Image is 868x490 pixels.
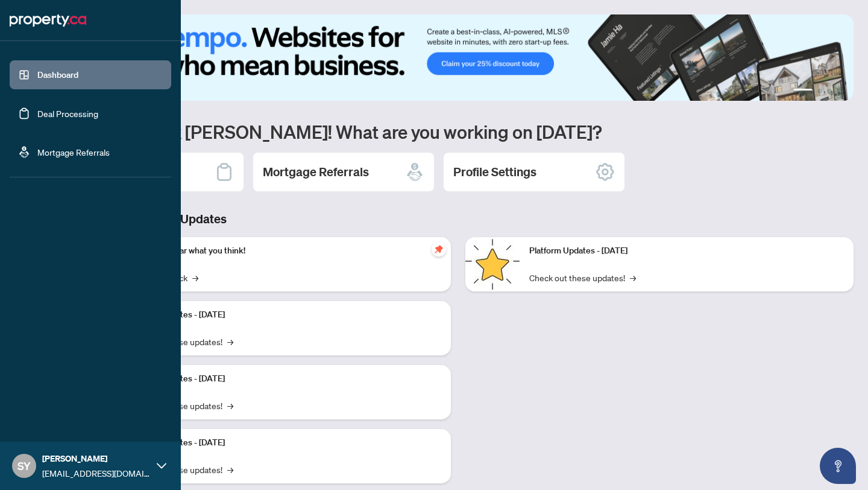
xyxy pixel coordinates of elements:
span: → [227,463,233,476]
span: pushpin [432,242,446,256]
img: Slide 0 [63,14,854,101]
h2: Mortgage Referrals [263,164,369,180]
span: → [192,271,198,284]
h3: Brokerage & Industry Updates [63,211,854,227]
button: 2 [817,89,822,94]
button: 4 [837,89,841,94]
button: 3 [827,89,832,94]
p: Platform Updates - [DATE] [127,308,441,322]
img: Platform Updates - June 23, 2025 [465,237,520,291]
p: Platform Updates - [DATE] [127,372,441,386]
a: Dashboard [37,69,78,80]
span: → [227,399,233,412]
a: Mortgage Referrals [37,147,110,157]
span: [EMAIL_ADDRESS][DOMAIN_NAME] [42,466,151,480]
img: logo [10,11,86,30]
a: Check out these updates!→ [529,271,636,284]
p: Platform Updates - [DATE] [529,244,844,258]
p: We want to hear what you think! [127,244,441,258]
h2: Profile Settings [453,164,536,180]
h1: Welcome back [PERSON_NAME]! What are you working on [DATE]? [63,120,854,143]
a: Deal Processing [37,108,98,119]
span: SY [17,457,31,474]
button: 1 [793,89,813,94]
p: Platform Updates - [DATE] [127,436,441,450]
span: → [630,271,636,284]
span: → [227,335,233,348]
span: [PERSON_NAME] [42,452,151,465]
button: Open asap [820,448,856,484]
